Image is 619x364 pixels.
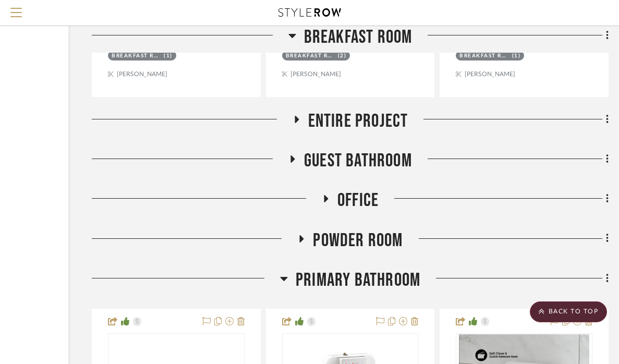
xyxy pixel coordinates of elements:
div: (2) [338,52,347,60]
div: Breakfast Room [286,52,335,60]
div: Breakfast Room [459,52,509,60]
span: Office [337,189,379,212]
span: Breakfast Room [304,26,412,48]
span: Powder Room [313,229,403,252]
scroll-to-top-button: BACK TO TOP [530,301,607,322]
div: (1) [164,52,173,60]
span: Entire Project [308,110,408,132]
div: Breakfast Room [112,52,161,60]
span: Primary Bathroom [296,269,420,292]
span: Guest Bathroom [304,150,412,172]
div: (1) [512,52,521,60]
